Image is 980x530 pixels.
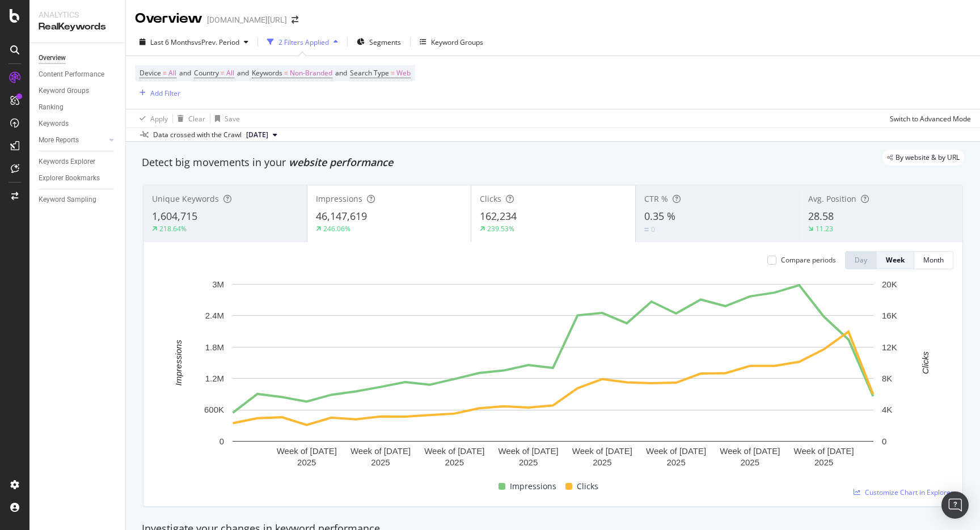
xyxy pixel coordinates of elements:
div: Clear [188,114,205,124]
div: Overview [39,52,66,64]
span: vs Prev. Period [195,37,239,47]
a: Keyword Sampling [39,194,117,206]
a: More Reports [39,134,106,146]
span: 46,147,619 [316,209,367,223]
text: 2025 [445,457,464,467]
a: Ranking [39,101,117,113]
span: = [163,68,167,78]
span: 1,604,715 [152,209,197,223]
div: 2 Filters Applied [278,37,329,47]
div: Keywords [39,118,69,130]
div: [DOMAIN_NAME][URL] [207,14,287,26]
div: Analytics [39,9,116,20]
span: = [284,68,288,78]
div: Ranking [39,101,64,113]
button: Day [845,251,877,269]
div: 218.64% [159,224,187,234]
span: Unique Keywords [152,193,219,204]
span: and [335,68,347,78]
text: 0 [882,436,886,446]
div: Apply [150,114,168,124]
button: Apply [135,109,168,128]
text: Week of [DATE] [794,446,854,456]
div: Week [886,255,905,265]
div: Keywords Explorer [39,156,95,168]
text: Week of [DATE] [720,446,780,456]
div: 0 [651,224,655,234]
text: 2025 [814,457,833,467]
span: 28.58 [808,209,834,223]
button: Keyword Groups [415,33,488,51]
button: [DATE] [242,128,282,142]
div: arrow-right-arrow-left [292,16,298,24]
button: Last 6 MonthsvsPrev. Period [135,33,253,51]
a: Keywords Explorer [39,156,117,168]
span: and [237,68,249,78]
text: 2025 [297,457,316,467]
span: Segments [369,37,401,47]
div: Switch to Advanced Mode [890,114,971,124]
span: Clicks [480,193,501,204]
div: Content Performance [39,69,104,80]
button: 2 Filters Applied [263,33,343,51]
span: CTR % [644,193,668,204]
text: 2025 [666,457,685,467]
span: = [221,68,225,78]
img: Equal [644,228,649,231]
text: 2025 [593,457,611,467]
button: Week [877,251,914,269]
text: 2025 [371,457,390,467]
span: All [226,65,234,81]
span: Device [140,68,161,78]
span: Customize Chart in Explorer [865,487,953,497]
text: Week of [DATE] [424,446,484,456]
text: Week of [DATE] [646,446,706,456]
span: Keywords [252,68,282,78]
div: Month [923,255,944,265]
div: Explorer Bookmarks [39,172,100,184]
text: 2025 [741,457,759,467]
button: Month [914,251,953,269]
a: Content Performance [39,69,117,80]
span: Impressions [510,480,556,493]
button: Save [210,109,240,128]
span: Avg. Position [808,193,856,204]
span: Non-Branded [290,65,332,81]
span: Last 6 Months [150,37,195,47]
div: Open Intercom Messenger [941,491,969,519]
div: Keyword Groups [39,85,89,97]
span: Search Type [350,68,389,78]
text: Week of [DATE] [572,446,632,456]
a: Overview [39,52,117,64]
a: Keyword Groups [39,85,117,97]
div: 239.53% [487,224,514,234]
text: 1.2M [205,374,224,383]
div: Keyword Sampling [39,194,96,206]
div: 246.06% [323,224,350,234]
span: Web [396,65,411,81]
div: RealKeywords [39,20,116,33]
svg: A chart. [153,278,953,475]
button: Add Filter [135,86,180,100]
div: Compare periods [781,255,836,265]
span: 0.35 % [644,209,675,223]
div: legacy label [882,150,964,166]
text: 4K [882,405,892,414]
span: = [391,68,395,78]
button: Switch to Advanced Mode [885,109,971,128]
text: 600K [204,405,224,414]
div: More Reports [39,134,79,146]
text: 20K [882,279,897,289]
span: All [168,65,176,81]
a: Customize Chart in Explorer [854,487,953,497]
span: Clicks [577,480,598,493]
a: Keywords [39,118,117,130]
div: Overview [135,9,202,28]
span: 162,234 [480,209,517,223]
text: Week of [DATE] [498,446,558,456]
div: Keyword Groups [431,37,483,47]
text: 16K [882,311,897,320]
div: Data crossed with the Crawl [153,130,242,140]
button: Clear [173,109,205,128]
span: Impressions [316,193,362,204]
